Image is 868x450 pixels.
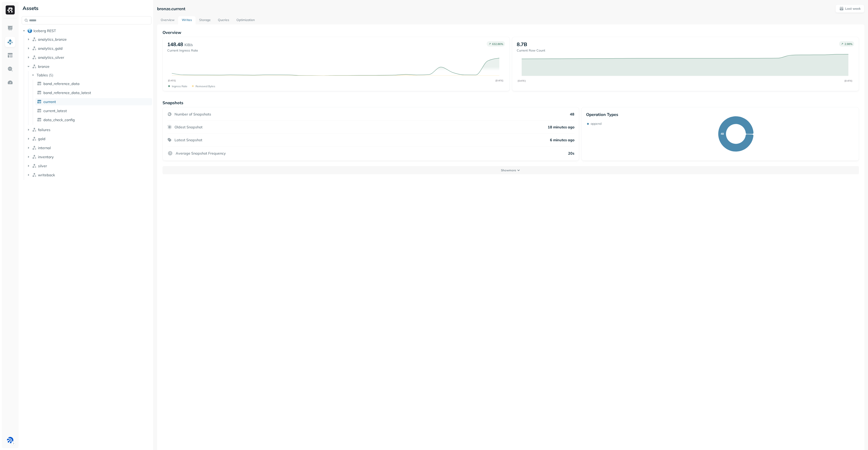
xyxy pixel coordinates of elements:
button: silver [26,162,152,170]
img: namespace [32,155,37,159]
a: bond_reference_data_latest [35,89,152,96]
p: ( 5 ) [49,73,53,77]
img: table [37,118,42,122]
a: current_latest [35,107,152,114]
img: table [37,90,42,95]
p: Oldest Snapshot [175,125,203,129]
p: KiB/s [184,42,193,47]
button: analytics_gold [26,45,152,52]
img: Dashboard [7,25,13,31]
img: Optimization [7,80,13,85]
a: current [35,98,152,105]
span: analytics_bronze [38,37,67,42]
button: writeback [26,171,152,179]
a: Queries [214,16,233,24]
span: analytics_gold [38,46,63,51]
p: 148.48 [167,41,183,47]
img: root [28,28,32,33]
img: table [37,99,42,104]
button: Tables(5) [31,71,152,79]
a: Overview [157,16,178,24]
button: bronze [26,63,152,70]
p: 18 minutes ago [548,125,574,129]
span: bronze [38,64,50,69]
img: Query Explorer [7,66,13,72]
a: data_check_config [35,116,152,123]
img: Ryft [6,5,15,14]
img: Assets [7,39,13,45]
img: namespace [32,46,37,51]
text: 48 [720,132,724,135]
p: Operation Types [586,112,618,117]
p: Number of Snapshots [175,112,211,116]
p: Show more [501,168,516,172]
p: 48 [570,112,574,116]
span: Iceberg REST [33,28,56,33]
span: silver [38,164,47,168]
p: Average Snapshot Frequency [176,151,226,155]
span: failures [38,127,50,132]
button: internal [26,144,152,151]
img: namespace [32,127,37,132]
span: data_check_config [43,118,75,122]
p: 6 minutes ago [550,138,574,142]
button: analytics_silver [26,54,152,61]
p: Latest Snapshot [175,138,202,142]
button: failures [26,126,152,133]
p: Snapshots [163,100,183,105]
img: namespace [32,137,37,141]
p: 632.86 % [492,42,503,46]
p: 8.7B [517,41,527,47]
span: inventory [38,155,54,159]
tspan: [DATE] [168,79,176,82]
button: Last week [835,5,864,13]
p: 20s [568,151,574,155]
tspan: [DATE] [495,79,503,82]
p: Current Row Count [517,48,545,53]
p: 2.98 % [844,42,852,46]
img: namespace [32,146,37,150]
a: bond_reference_data [35,80,152,87]
div: Assets [22,5,151,12]
a: Writes [178,16,196,24]
span: current [43,99,56,104]
span: Tables [37,73,48,77]
span: analytics_silver [38,55,64,60]
p: append [591,122,601,126]
a: Optimization [233,16,258,24]
span: bond_reference_data_latest [43,90,91,95]
p: Removed bytes [196,85,215,88]
p: Overview [163,30,859,35]
span: current_latest [43,108,67,113]
img: namespace [32,64,37,69]
button: gold [26,135,152,142]
span: writeback [38,173,55,177]
button: inventory [26,153,152,160]
img: Asset Explorer [7,52,13,58]
p: Ingress Rate [172,85,187,88]
img: namespace [32,173,37,177]
span: bond_reference_data [43,81,80,86]
tspan: [DATE] [518,79,526,82]
img: table [37,108,42,113]
span: gold [38,137,45,141]
span: internal [38,146,51,150]
img: table [37,81,42,86]
p: bronze.current [157,6,185,11]
img: BAM [7,437,13,443]
button: analytics_bronze [26,36,152,43]
img: namespace [32,164,37,168]
p: Current Ingress Rate [167,48,198,53]
tspan: [DATE] [844,79,852,82]
p: Last week [845,7,861,11]
a: Storage [196,16,214,24]
img: namespace [32,37,37,42]
button: Showmore [163,166,859,174]
button: Iceberg REST [22,27,151,34]
img: namespace [32,55,37,60]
